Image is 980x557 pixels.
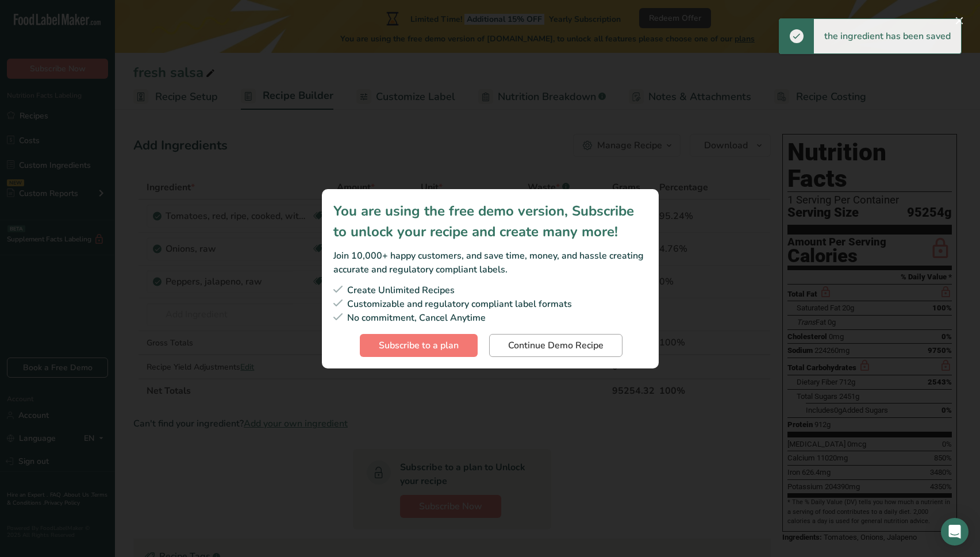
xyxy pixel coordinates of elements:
[333,249,647,276] div: Join 10,000+ happy customers, and save time, money, and hassle creating accurate and regulatory c...
[508,339,604,352] span: Continue Demo Recipe
[489,334,622,357] button: Continue Demo Recipe
[333,283,647,297] div: Create Unlimited Recipes
[379,339,459,352] span: Subscribe to a plan
[333,311,647,325] div: No commitment, Cancel Anytime
[941,518,969,546] div: Open Intercom Messenger
[333,297,647,311] div: Customizable and regulatory compliant label formats
[360,334,478,357] button: Subscribe to a plan
[333,201,647,242] div: You are using the free demo version, Subscribe to unlock your recipe and create many more!
[814,19,961,53] div: the ingredient has been saved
